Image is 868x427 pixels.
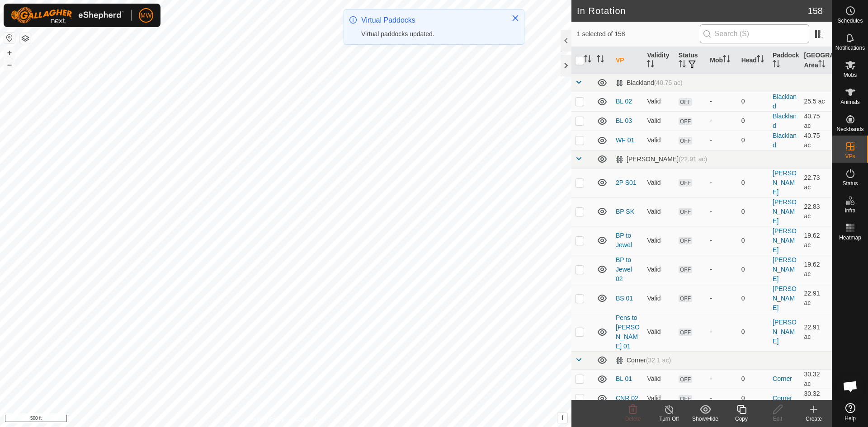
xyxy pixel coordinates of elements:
[679,295,692,302] span: OFF
[801,369,832,389] td: 30.32 ac
[710,394,734,403] div: -
[769,47,800,74] th: Paddock
[738,284,769,313] td: 0
[361,15,502,26] div: Virtual Paddocks
[773,93,797,110] a: Blackland
[710,327,734,337] div: -
[616,79,683,87] div: Blackland
[801,111,832,131] td: 40.75 ac
[801,389,832,408] td: 30.32 ac
[738,111,769,131] td: 0
[832,399,868,425] a: Help
[710,207,734,216] div: -
[577,5,808,16] h2: In Rotation
[679,237,692,244] span: OFF
[842,181,858,186] span: Status
[710,97,734,106] div: -
[616,256,632,282] a: BP to Jewel 02
[646,357,671,364] span: (32.1 ac)
[757,56,764,64] p-sorticon: Activate to sort
[679,266,692,273] span: OFF
[643,284,675,313] td: Valid
[801,226,832,255] td: 19.62 ac
[738,226,769,255] td: 0
[801,255,832,284] td: 19.62 ac
[11,7,124,23] img: Gallagher Logo
[647,61,654,69] p-sorticon: Activate to sort
[643,111,675,131] td: Valid
[710,116,734,126] div: -
[801,168,832,197] td: 22.73 ac
[679,98,692,106] span: OFF
[651,415,687,423] div: Turn Off
[4,33,15,43] button: Reset Map
[759,415,796,423] div: Edit
[679,155,707,163] span: (22.91 ac)
[773,61,780,69] p-sorticon: Activate to sort
[679,395,692,403] span: OFF
[773,198,797,225] a: [PERSON_NAME]
[844,416,856,421] span: Help
[643,92,675,111] td: Valid
[738,389,769,408] td: 0
[801,92,832,111] td: 25.5 ac
[839,235,861,240] span: Heatmap
[700,24,809,43] input: Search (S)
[643,168,675,197] td: Valid
[773,285,797,311] a: [PERSON_NAME]
[710,178,734,188] div: -
[773,227,797,253] a: [PERSON_NAME]
[616,208,634,215] a: BP SK
[844,208,855,213] span: Infra
[679,179,692,187] span: OFF
[616,375,632,382] a: BL 01
[710,374,734,384] div: -
[706,47,737,74] th: Mob
[679,61,686,69] p-sorticon: Activate to sort
[616,155,707,163] div: [PERSON_NAME]
[835,45,865,51] span: Notifications
[773,394,792,402] a: Corner
[818,61,826,69] p-sorticon: Activate to sort
[801,313,832,351] td: 22.91 ac
[643,131,675,150] td: Valid
[679,137,692,145] span: OFF
[4,47,15,58] button: +
[837,18,863,23] span: Schedules
[738,47,769,74] th: Head
[687,415,723,423] div: Show/Hide
[837,373,864,400] div: Open chat
[616,136,634,144] a: WF 01
[773,256,797,282] a: [PERSON_NAME]
[836,127,863,132] span: Neckbands
[361,29,502,39] div: Virtual paddocks updated.
[801,197,832,226] td: 22.83 ac
[509,12,522,24] button: Close
[773,169,797,196] a: [PERSON_NAME]
[643,226,675,255] td: Valid
[738,313,769,351] td: 0
[738,92,769,111] td: 0
[679,375,692,383] span: OFF
[584,56,591,64] p-sorticon: Activate to sort
[723,415,759,423] div: Copy
[710,294,734,303] div: -
[4,59,15,70] button: –
[577,29,700,39] span: 1 selected of 158
[20,33,31,44] button: Map Layers
[773,132,797,149] a: Blackland
[845,154,855,159] span: VPs
[738,168,769,197] td: 0
[616,117,632,124] a: BL 03
[654,79,683,86] span: (40.75 ac)
[675,47,706,74] th: Status
[616,179,637,186] a: 2P S01
[801,284,832,313] td: 22.91 ac
[616,232,632,249] a: BP to Jewel
[616,357,671,364] div: Corner
[679,117,692,125] span: OFF
[738,255,769,284] td: 0
[773,375,792,382] a: Corner
[773,113,797,129] a: Blackland
[557,413,567,423] button: i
